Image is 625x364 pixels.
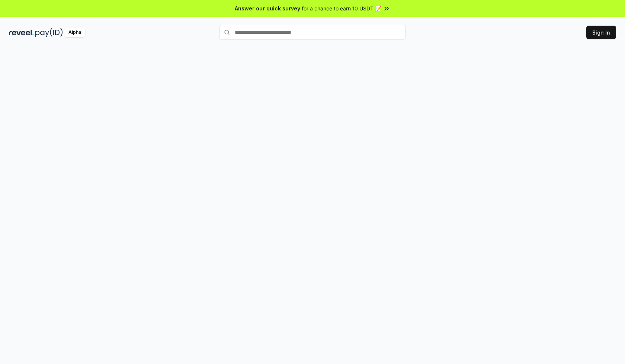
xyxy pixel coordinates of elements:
[9,28,34,37] img: reveel_dark
[35,28,63,37] img: pay_id
[235,4,300,12] span: Answer our quick survey
[586,26,616,39] button: Sign In
[64,28,85,37] div: Alpha
[302,4,381,12] span: for a chance to earn 10 USDT 📝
